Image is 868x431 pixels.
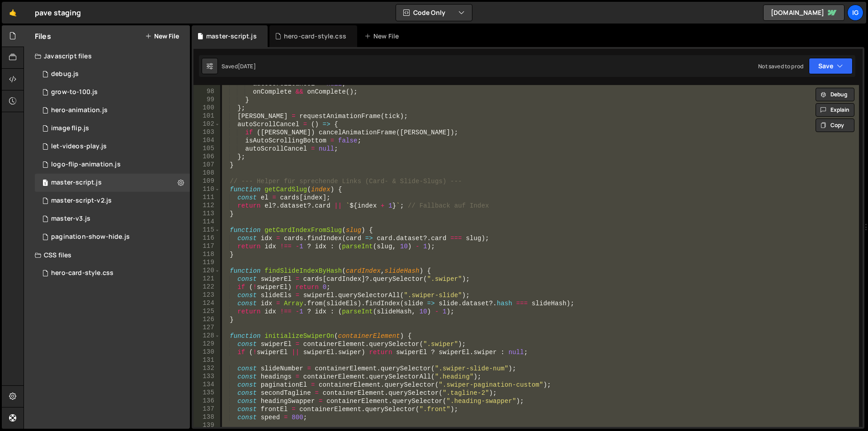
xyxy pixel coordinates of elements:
[51,70,79,78] div: debug.js
[193,332,220,340] div: 128
[193,88,220,96] div: 98
[193,234,220,242] div: 116
[193,340,220,348] div: 129
[51,88,98,96] div: grow-to-100.js
[763,5,844,21] a: [DOMAIN_NAME]
[51,124,89,133] div: image flip.js
[284,32,346,41] div: hero-card-style.css
[193,348,220,356] div: 130
[193,275,220,283] div: 121
[193,324,220,332] div: 127
[35,101,190,119] div: 16760/45785.js
[193,308,220,316] div: 125
[193,185,220,194] div: 110
[193,389,220,397] div: 135
[364,32,402,41] div: New File
[193,96,220,104] div: 99
[51,233,130,241] div: pagination-show-hide.js
[193,104,220,112] div: 100
[35,119,190,137] div: 16760/46741.js
[193,226,220,234] div: 115
[193,381,220,389] div: 134
[847,5,863,21] a: ig
[193,413,220,422] div: 138
[193,267,220,275] div: 120
[24,47,190,65] div: Javascript files
[193,137,220,145] div: 104
[35,228,190,246] div: 16760/46600.js
[193,242,220,251] div: 117
[145,33,179,40] button: New File
[35,210,190,228] div: 16760/46055.js
[193,112,220,120] div: 101
[193,128,220,137] div: 103
[758,62,803,70] div: Not saved to prod
[816,88,854,101] button: Debug
[193,251,220,259] div: 118
[51,269,113,277] div: hero-card-style.css
[193,405,220,413] div: 137
[35,156,190,174] div: 16760/46375.js
[193,373,220,381] div: 133
[193,365,220,373] div: 132
[193,316,220,324] div: 126
[51,197,112,205] div: master-script-v2.js
[35,192,190,210] div: 16760/45980.js
[42,180,48,187] span: 1
[35,264,190,282] div: 16760/45784.css
[35,137,190,156] div: 16760/46836.js
[193,145,220,153] div: 105
[193,356,220,365] div: 131
[24,246,190,264] div: CSS files
[193,120,220,128] div: 102
[193,210,220,218] div: 113
[51,142,107,151] div: let-videos-play.js
[193,218,220,226] div: 114
[193,194,220,202] div: 111
[193,283,220,291] div: 122
[809,58,853,74] button: Save
[193,153,220,161] div: 106
[2,2,24,24] a: 🤙
[35,83,190,101] div: 16760/45783.js
[35,7,81,18] div: pave staging
[51,179,102,187] div: master-script.js
[222,62,256,70] div: Saved
[35,31,51,41] h2: Files
[193,161,220,169] div: 107
[396,5,472,21] button: Code Only
[193,299,220,308] div: 124
[193,169,220,177] div: 108
[206,32,257,41] div: master-script.js
[816,103,854,117] button: Explain
[51,215,90,223] div: master-v3.js
[51,106,108,114] div: hero-animation.js
[193,291,220,299] div: 123
[193,202,220,210] div: 112
[193,422,220,430] div: 139
[193,177,220,185] div: 109
[816,118,854,132] button: Copy
[51,161,121,169] div: logo-flip-animation.js
[35,174,190,192] div: 16760/45786.js
[193,259,220,267] div: 119
[238,62,256,70] div: [DATE]
[35,65,190,83] div: 16760/46602.js
[193,397,220,405] div: 136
